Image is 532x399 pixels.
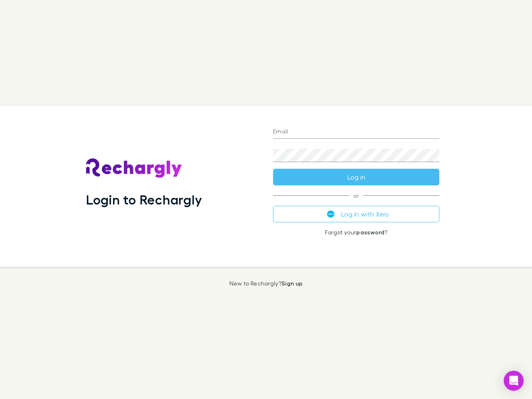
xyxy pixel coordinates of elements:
p: Forgot your ? [273,229,439,236]
button: Log in [273,169,439,185]
h1: Login to Rechargly [86,192,202,207]
div: Open Intercom Messenger [504,371,524,391]
p: New to Rechargly? [229,280,303,287]
a: password [356,229,384,236]
img: Rechargly's Logo [86,158,182,178]
button: Log in with Xero [273,206,439,222]
a: Sign up [281,280,303,287]
img: Xero's logo [327,210,335,218]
